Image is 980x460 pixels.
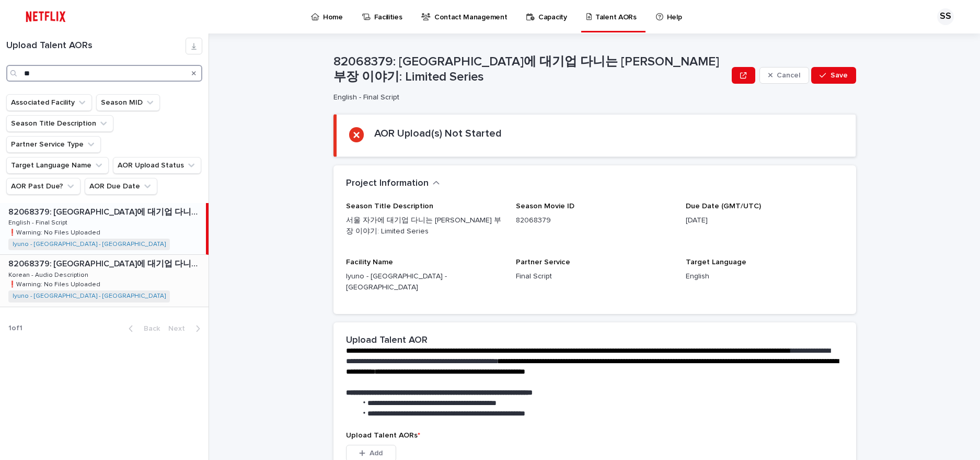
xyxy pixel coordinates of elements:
[6,40,186,52] h1: Upload Talent AORs
[137,325,160,332] span: Back
[6,65,202,82] input: Search
[686,203,761,210] span: Due Date (GMT/UTC)
[8,205,204,217] p: 82068379: 서울 자가에 대기업 다니는 김 부장 이야기: Limited Series
[370,450,383,457] span: Add
[346,178,429,189] h2: Project Information
[85,178,157,195] button: AOR Due Date
[686,271,843,282] p: English
[13,241,166,248] a: Iyuno - [GEOGRAPHIC_DATA] - [GEOGRAPHIC_DATA]
[6,178,80,195] button: AOR Past Due?
[164,324,209,333] button: Next
[346,203,433,210] span: Season Title Description
[937,8,954,25] div: SS
[8,279,102,288] p: ❗️Warning: No Files Uploaded
[6,157,109,174] button: Target Language Name
[346,259,393,266] span: Facility Name
[333,93,724,102] p: English - Final Script
[516,271,673,282] p: Final Script
[346,178,440,189] button: Project Information
[168,325,191,332] span: Next
[6,115,113,132] button: Season Title Description
[811,67,856,84] button: Save
[777,72,800,79] span: Cancel
[8,257,206,269] p: 82068379: 서울 자가에 대기업 다니는 김 부장 이야기: Limited Series
[831,72,848,79] span: Save
[346,432,420,439] span: Upload Talent AORs
[346,335,428,346] h2: Upload Talent AOR
[8,217,70,227] p: English - Final Script
[6,94,92,111] button: Associated Facility
[120,324,164,333] button: Back
[516,259,570,266] span: Partner Service
[346,215,503,237] p: 서울 자가에 대기업 다니는 [PERSON_NAME] 부장 이야기: Limited Series
[21,6,71,27] img: ifQbXi3ZQGMSEF7WDB7W
[13,293,166,300] a: Iyuno - [GEOGRAPHIC_DATA] - [GEOGRAPHIC_DATA]
[516,203,574,210] span: Season Movie ID
[96,94,160,111] button: Season MID
[374,127,502,140] h2: AOR Upload(s) Not Started
[333,54,728,85] p: 82068379: [GEOGRAPHIC_DATA]에 대기업 다니는 [PERSON_NAME] 부장 이야기: Limited Series
[686,259,746,266] span: Target Language
[346,271,503,293] p: Iyuno - [GEOGRAPHIC_DATA] - [GEOGRAPHIC_DATA]
[6,136,101,153] button: Partner Service Type
[516,215,673,226] p: 82068379
[759,67,810,84] button: Cancel
[686,215,843,226] p: [DATE]
[8,270,90,279] p: Korean - Audio Description
[8,227,102,237] p: ❗️Warning: No Files Uploaded
[113,157,201,174] button: AOR Upload Status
